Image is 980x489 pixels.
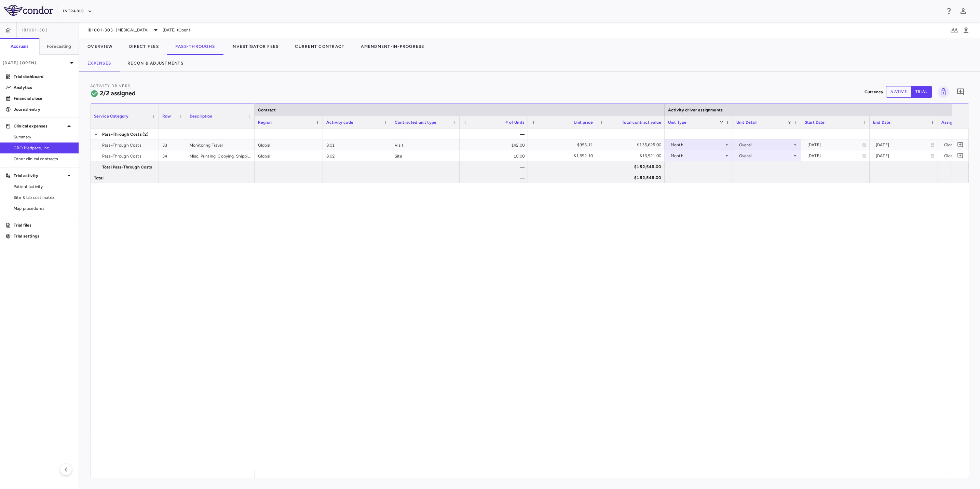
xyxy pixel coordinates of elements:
[876,150,930,161] div: [DATE]
[956,151,965,160] button: Add comment
[873,120,890,125] span: End Date
[955,86,966,98] button: Add comment
[807,150,862,161] div: [DATE]
[119,55,192,71] button: Recon & Adjustments
[807,139,862,150] div: [DATE]
[323,139,391,150] div: 8.01
[14,222,73,228] p: Trial files
[14,134,73,140] span: Summary
[14,145,73,151] span: CRO Medpace, Inc.
[460,150,528,161] div: 10.00
[323,150,391,161] div: 8.02
[94,114,128,119] span: Service Category
[142,129,149,140] span: (2)
[534,139,593,150] div: $955.11
[353,38,432,55] button: Amendment-In-Progress
[957,141,964,148] svg: Add comment
[14,205,73,212] span: Map procedures
[395,120,436,125] span: Contracted unit type
[87,27,113,33] span: IB1001-303
[865,89,883,95] p: Currency
[391,139,460,150] div: Visit
[668,120,686,125] span: Unit Type
[14,156,73,162] span: Other clinical contracts
[876,139,930,150] div: [DATE]
[957,152,964,159] svg: Add comment
[102,129,142,140] span: Pass-Through Costs
[534,150,593,161] div: $1,692.10
[14,194,73,201] span: Site & lab cost matrix
[255,139,323,150] div: Global
[602,150,661,161] div: $16,921.00
[90,84,131,88] span: Activity Drivers
[79,55,119,71] button: Expenses
[671,150,724,161] div: Month
[941,120,973,125] span: Assigned region
[22,27,48,33] span: IB1001-303
[186,139,255,150] div: Monitoring Travel
[14,95,73,101] p: Financial close
[14,84,73,91] p: Analytics
[326,120,353,125] span: Activity code
[258,108,276,112] span: Contract
[162,114,171,119] span: Row
[63,6,92,17] button: IntraBio
[14,73,73,80] p: Trial dashboard
[935,86,949,98] span: Lock grid
[255,150,323,161] div: Global
[159,139,186,150] div: 33
[574,120,593,125] span: Unit price
[805,120,825,125] span: Start Date
[102,140,141,151] span: Pass-Through Costs
[167,38,223,55] button: Pass-Throughs
[668,108,723,112] span: Activity driver assignments
[886,86,911,98] button: native
[911,86,932,98] button: trial
[460,172,528,183] div: —
[11,43,28,50] h6: Accruals
[94,173,104,184] span: Total
[391,150,460,161] div: Site
[14,233,73,239] p: Trial settings
[602,139,661,150] div: $135,625.00
[159,150,186,161] div: 34
[186,150,255,161] div: Misc. Printing, Copying, Shipping Expenses
[14,184,73,190] span: Patient activity
[121,38,167,55] button: Direct Fees
[671,139,724,150] div: Month
[47,43,71,50] h6: Forecasting
[739,150,792,161] div: Overall
[956,140,965,149] button: Add comment
[14,106,73,112] p: Journal entry
[14,173,65,179] p: Trial activity
[622,120,661,125] span: Total contract value
[4,5,53,16] img: logo-full-BYUhSk78.svg
[505,120,525,125] span: # of Units
[956,88,965,96] svg: Add comment
[602,172,661,183] div: $152,546.00
[190,114,213,119] span: Description
[3,60,68,66] p: [DATE] (Open)
[100,89,136,98] h6: 2/2 assigned
[79,38,121,55] button: Overview
[223,38,287,55] button: Investigator Fees
[602,161,661,172] div: $152,546.00
[102,162,152,173] span: Total Pass-Through Costs
[460,139,528,150] div: 142.00
[739,139,792,150] div: Overall
[258,120,272,125] span: Region
[736,120,757,125] span: Unit Detail
[102,151,141,162] span: Pass-Through Costs
[460,161,528,172] div: —
[287,38,353,55] button: Current Contract
[460,128,528,139] div: —
[116,27,149,33] span: [MEDICAL_DATA]
[14,123,65,129] p: Clinical expenses
[163,27,190,33] span: [DATE] (Open)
